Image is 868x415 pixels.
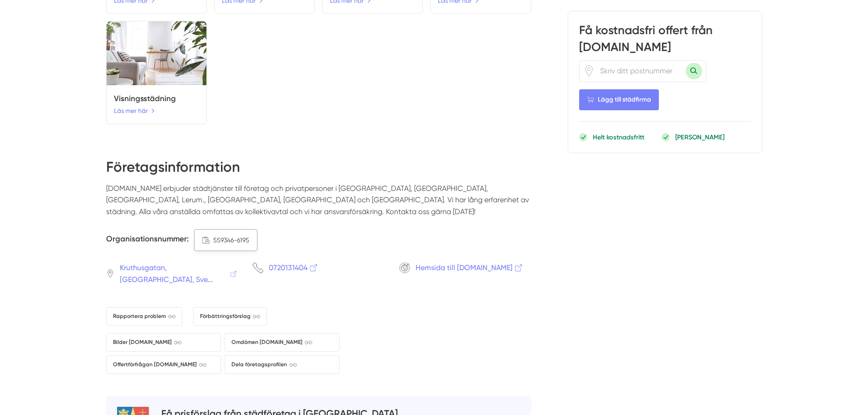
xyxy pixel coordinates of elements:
span: 0720131404 [269,262,318,273]
a: Förbättringsförslag [193,307,267,326]
span: Kruthusgatan, [GEOGRAPHIC_DATA], Sve... [120,262,238,285]
p: Helt kostnadsfritt [593,133,644,142]
input: Skriv ditt postnummer [595,60,686,81]
a: Kruthusgatan, [GEOGRAPHIC_DATA], Sve... [106,262,238,285]
a: 0720131404 [252,262,385,273]
a: Omdömen [DOMAIN_NAME] [225,333,339,352]
span: Dela företagsprofilen [231,360,297,369]
span: Offertförfrågan [DOMAIN_NAME] [113,360,206,369]
a: Bilder [DOMAIN_NAME] [106,333,221,352]
span: Klicka för att använda din position. [583,65,595,77]
span: 559346-6195 [213,235,249,245]
svg: Telefon [252,262,263,273]
span: Hemsida till [DOMAIN_NAME] [416,262,524,273]
a: Hemsida till [DOMAIN_NAME] [399,262,531,273]
svg: Pin / Karta [106,268,115,279]
span: Rapportera problem [113,312,175,321]
a: Rapportera problem [106,307,182,326]
span: Bilder [DOMAIN_NAME] [113,338,181,347]
a: Dela företagsprofilen [225,355,339,374]
a: Offertförfrågan [DOMAIN_NAME] [106,355,221,374]
img: Städtjänsten.se utför tjänsten Visningsstädning [107,21,206,85]
a: Läs mer här [114,106,155,116]
button: Sök med postnummer [686,63,702,79]
h2: Företagsinformation [106,157,531,183]
p: [DOMAIN_NAME] erbjuder städtjänster till företag och privatpersoner i [GEOGRAPHIC_DATA], [GEOGRAP... [106,183,531,225]
span: Förbättringsförslag [200,312,260,321]
h5: Organisationsnummer: [106,233,189,247]
svg: Pin / Karta [583,65,595,77]
p: [PERSON_NAME] [675,133,724,142]
: Lägg till städfirma [579,89,659,110]
h5: Visningsstädning [114,92,199,105]
h3: Få kostnadsfri offert från [DOMAIN_NAME] [579,22,751,60]
span: Omdömen [DOMAIN_NAME] [231,338,312,347]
